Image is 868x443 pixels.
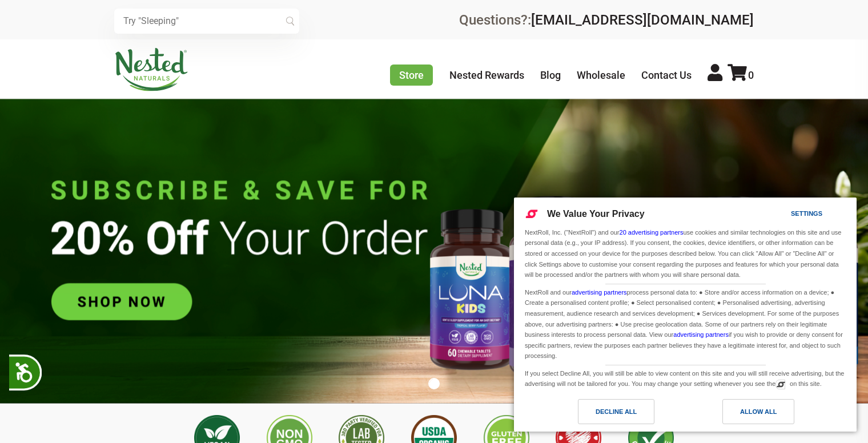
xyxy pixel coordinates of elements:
a: Blog [540,69,561,81]
div: Questions?: [459,13,754,27]
div: Decline All [596,405,637,418]
a: Contact Us [641,69,692,81]
span: We Value Your Privacy [547,209,645,219]
span: 0 [748,69,754,81]
div: Allow All [740,405,777,418]
div: Settings [791,207,822,220]
a: Settings [771,204,798,225]
div: NextRoll and our process personal data to: ● Store and/or access information on a device; ● Creat... [523,284,848,363]
a: Allow All [685,399,850,430]
input: Try "Sleeping" [114,9,299,34]
a: advertising partners [572,289,627,296]
a: [EMAIL_ADDRESS][DOMAIN_NAME] [531,12,754,28]
a: Decline All [521,399,685,430]
a: Wholesale [577,69,625,81]
button: 1 of 1 [428,378,440,389]
img: Nested Naturals [114,48,188,91]
div: If you select Decline All, you will still be able to view content on this site and you will still... [523,365,848,390]
div: NextRoll, Inc. ("NextRoll") and our use cookies and similar technologies on this site and use per... [523,226,848,281]
a: Nested Rewards [449,69,524,81]
a: 20 advertising partners [620,229,684,236]
a: advertising partners [673,331,729,338]
a: 0 [728,69,754,81]
a: Store [390,65,433,86]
